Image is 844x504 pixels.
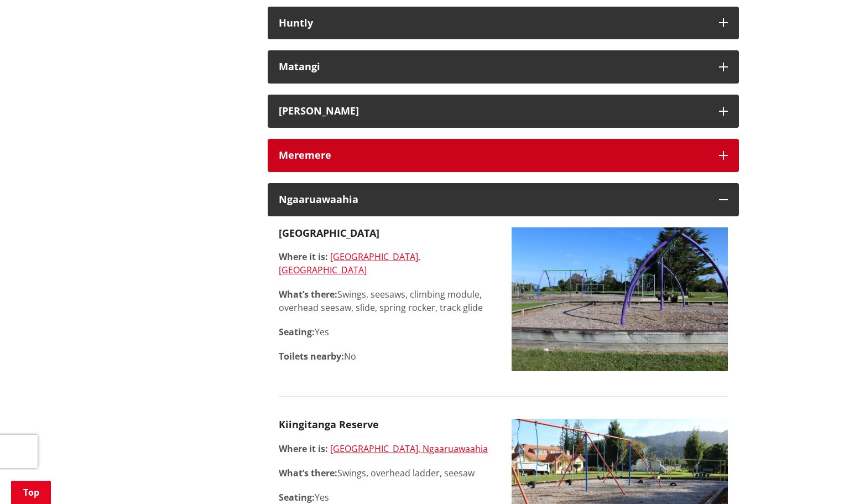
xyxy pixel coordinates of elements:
[279,326,315,338] strong: Seating:
[279,61,708,72] h3: Matangi
[279,350,344,362] strong: Toilets nearby:
[279,18,708,29] h3: Huntly
[279,418,379,431] strong: Kiingitanga Reserve
[279,150,708,161] h3: Meremere
[268,183,739,216] button: Ngaaruawaahia
[512,227,728,372] img: Ngaruawahia-Centennial-playground
[279,443,328,455] strong: Where it is:
[279,288,337,300] strong: What’s there:
[279,106,708,117] h3: [PERSON_NAME]
[11,481,51,504] a: Top
[279,226,379,240] strong: [GEOGRAPHIC_DATA]
[268,139,739,172] button: Meremere
[279,467,337,479] strong: What’s there:
[279,491,495,504] p: Yes
[268,7,739,40] button: Huntly
[279,466,495,480] p: Swings, overhead ladder, seesaw
[279,251,328,263] strong: Where it is:
[279,491,315,503] strong: Seating:
[279,325,495,339] p: Yes
[793,458,833,497] iframe: Messenger Launcher
[330,443,488,455] a: [GEOGRAPHIC_DATA], Ngaaruawaahia
[268,95,739,128] button: [PERSON_NAME]
[268,50,739,84] button: Matangi
[279,251,420,276] a: [GEOGRAPHIC_DATA], [GEOGRAPHIC_DATA]
[279,194,708,205] h3: Ngaaruawaahia
[279,350,495,363] p: No
[279,288,495,314] p: Swings, seesaws, climbing module, overhead seesaw, slide, spring rocker, track glide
